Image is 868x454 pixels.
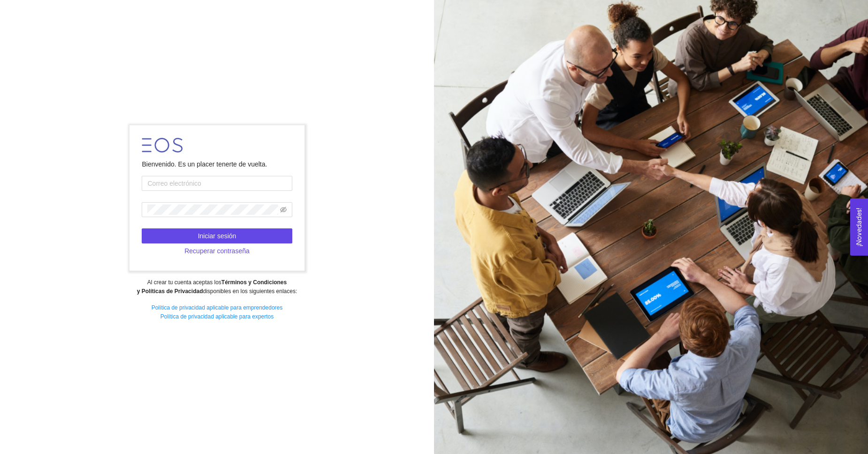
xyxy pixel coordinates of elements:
button: Iniciar sesión [142,228,292,243]
input: Correo electrónico [142,176,292,191]
a: Recuperar contraseña [142,247,292,255]
button: Recuperar contraseña [142,243,292,258]
button: Open Feedback Widget [850,198,868,256]
div: Al crear tu cuenta aceptas los disponibles en los siguientes enlaces: [6,278,427,296]
a: Política de privacidad aplicable para emprendedores [152,304,283,311]
span: Recuperar contraseña [184,246,250,256]
div: Bienvenido. Es un placer tenerte de vuelta. [142,159,292,169]
a: Política de privacidad aplicable para expertos [160,313,274,320]
img: LOGO [142,138,183,152]
span: Iniciar sesión [198,231,236,241]
span: eye-invisible [280,206,287,213]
